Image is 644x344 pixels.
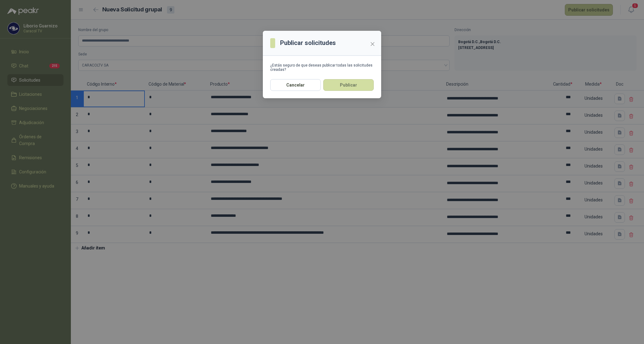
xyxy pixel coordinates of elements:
[280,38,336,48] h3: Publicar solicitudes
[270,79,321,91] button: Cancelar
[370,42,375,47] span: close
[323,79,374,91] button: Publicar
[368,39,377,49] button: Close
[270,63,374,72] div: ¿Estás seguro de que deseas publicar todas las solicitudes creadas?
